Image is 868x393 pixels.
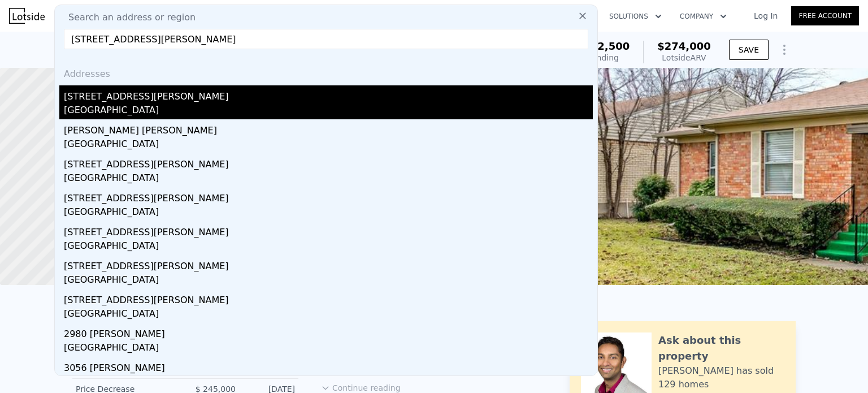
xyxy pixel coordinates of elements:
[64,29,588,49] input: Enter an address, city, region, neighborhood or zip code
[64,119,593,137] div: [PERSON_NAME] [PERSON_NAME]
[64,221,593,239] div: [STREET_ADDRESS][PERSON_NAME]
[64,255,593,273] div: [STREET_ADDRESS][PERSON_NAME]
[64,273,593,289] div: [GEOGRAPHIC_DATA]
[59,11,196,24] span: Search an address or region
[64,239,593,255] div: [GEOGRAPHIC_DATA]
[64,289,593,307] div: [STREET_ADDRESS][PERSON_NAME]
[9,8,45,24] img: Lotside
[64,103,593,119] div: [GEOGRAPHIC_DATA]
[64,341,593,357] div: [GEOGRAPHIC_DATA]
[740,10,791,21] a: Log In
[791,6,859,25] a: Free Account
[64,153,593,171] div: [STREET_ADDRESS][PERSON_NAME]
[657,52,711,63] div: Lotside ARV
[658,364,784,391] div: [PERSON_NAME] has sold 129 homes
[658,332,784,364] div: Ask about this property
[64,205,593,221] div: [GEOGRAPHIC_DATA]
[576,40,630,52] span: $242,500
[64,171,593,187] div: [GEOGRAPHIC_DATA]
[64,323,593,341] div: 2980 [PERSON_NAME]
[64,357,593,375] div: 3056 [PERSON_NAME]
[773,38,796,61] button: Show Options
[64,375,593,391] div: [GEOGRAPHIC_DATA]
[729,40,769,60] button: SAVE
[64,307,593,323] div: [GEOGRAPHIC_DATA]
[64,187,593,205] div: [STREET_ADDRESS][PERSON_NAME]
[64,85,593,103] div: [STREET_ADDRESS][PERSON_NAME]
[64,137,593,153] div: [GEOGRAPHIC_DATA]
[576,52,630,63] div: Pending
[59,58,593,85] div: Addresses
[671,6,736,27] button: Company
[600,6,671,27] button: Solutions
[657,40,711,52] span: $274,000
